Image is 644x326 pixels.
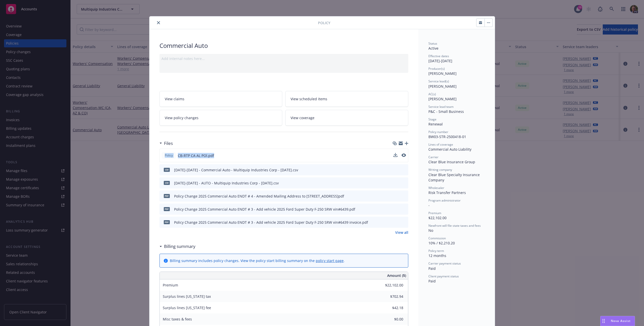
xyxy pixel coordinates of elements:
span: Nova Assist [611,319,631,323]
span: [PERSON_NAME] [428,84,457,89]
input: 0.00 [374,304,406,312]
span: Policy term [428,249,444,253]
button: download file [393,153,397,158]
input: 0.00 [374,293,406,300]
span: Paid [428,279,436,283]
span: Misc taxes & fees [163,317,192,321]
button: download file [394,167,398,173]
span: Client payment status [428,274,459,278]
span: CB-RTP CA AL POl.pdf [178,153,214,158]
span: pdf [164,220,170,224]
span: Renewal [428,122,443,126]
button: preview file [402,167,406,173]
div: Commercial Auto [159,41,408,50]
button: download file [394,180,398,186]
a: View policy changes [159,110,283,126]
span: Premium [428,211,441,215]
button: close [155,20,162,26]
span: Commercial Auto Liability [428,147,471,152]
button: preview file [401,153,406,158]
span: Premium [163,283,178,287]
button: download file [394,193,398,199]
h3: Files [164,140,173,147]
span: Service lead(s) [428,79,449,83]
span: Commission [428,236,446,240]
div: Policy Change 2025 Commercial Auto ENDT # 3 - Add vehicle 2025 Ford Super Duty F-250 SRW vin#6439... [174,220,368,225]
span: Wholesaler [428,186,444,190]
span: Writing company [428,168,452,172]
div: Drag to move [600,316,607,326]
span: [PERSON_NAME] [428,96,457,101]
span: - [428,203,430,208]
span: View scheduled items [291,96,327,102]
div: [DATE] - [DATE] [428,54,485,63]
div: Billing summary [159,243,195,250]
div: Policy Change 2025 Commercial Auto ENDT # 4 - Amended Mailing Address to [STREET_ADDRESS]pdf [174,193,344,199]
button: download file [393,153,397,157]
input: 0.00 [374,281,406,289]
span: Surplus lines [US_STATE] fee [163,305,211,310]
div: Billing summary includes policy changes. View the policy start billing summary on the . [170,258,345,263]
span: AC(s) [428,92,436,96]
span: Program administrator [428,198,461,203]
a: View scheduled items [285,91,408,107]
span: View coverage [291,115,314,120]
div: Files [159,140,173,147]
button: preview file [402,193,406,199]
div: [DATE]-[DATE] - AUTO - Multiquip Industries Corp - [DATE].csv [174,180,279,186]
a: View claims [159,91,283,107]
h3: Billing summary [164,243,195,250]
button: Nova Assist [600,316,635,326]
span: Active [428,46,438,51]
div: Add internal notes here... [162,56,406,61]
span: BW03-STR-2500418-01 [428,134,466,139]
span: Paid [428,266,436,271]
button: preview file [402,220,406,225]
button: preview file [402,207,406,212]
span: Clear Blue Insurance Group [428,159,475,164]
a: View all [395,230,408,235]
span: Producer(s) [428,67,445,71]
span: csv [164,181,170,185]
span: Carrier [428,155,438,159]
span: Lines of coverage [428,142,453,147]
span: [PERSON_NAME] [428,71,457,76]
button: download file [394,220,398,225]
span: pdf [164,207,170,211]
div: Policy Change 2025 Commercial Auto ENDT # 3 - Add vehicle 2025 Ford Super Duty F-250 SRW vin#6439... [174,207,355,212]
span: csv [164,168,170,172]
span: Risk Transfer Partners [428,190,466,195]
span: 10% / $2,210.20 [428,241,455,245]
button: download file [394,207,398,212]
span: 12 months [428,253,446,258]
span: Policy number [428,130,448,134]
input: 0.00 [374,315,406,323]
div: [DATE]-[DATE] - Commercial Auto - Multiquip Industries Corp - [DATE].csv [174,167,298,173]
span: Carrier payment status [428,261,461,266]
span: No [428,228,433,233]
span: Effective dates [428,54,449,58]
button: preview file [402,180,406,186]
span: $22,102.00 [428,215,447,220]
a: View coverage [285,110,408,126]
span: Stage [428,117,436,121]
button: preview file [401,153,406,157]
span: Status [428,41,437,46]
span: Newfront will file state taxes and fees [428,223,481,228]
span: Policy [318,20,330,25]
span: P&C - Small Business [428,109,464,114]
span: Clear Blue Specialty Insurance Company [428,172,481,182]
span: Surplus lines [US_STATE] tax [163,294,211,299]
span: pdf [164,194,170,198]
span: View policy changes [165,115,198,120]
span: Amount ($) [387,273,406,278]
a: policy start page [316,258,344,263]
span: Service lead team [428,105,454,109]
span: View claims [165,96,184,102]
span: Policy [164,153,174,158]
